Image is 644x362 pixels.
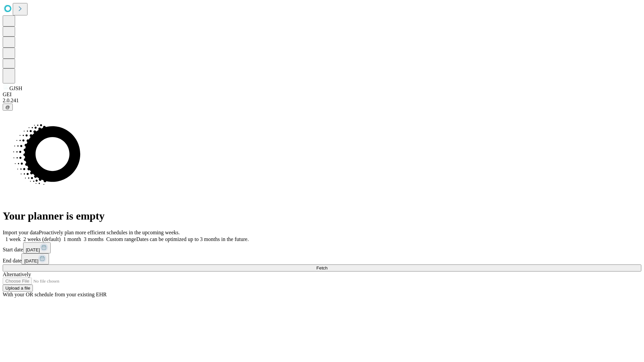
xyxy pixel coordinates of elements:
div: Start date [3,242,641,253]
span: 1 week [5,236,21,242]
button: Fetch [3,264,641,271]
span: 1 month [63,236,81,242]
span: Custom range [106,236,136,242]
button: [DATE] [23,242,51,253]
div: End date [3,253,641,264]
span: With your OR schedule from your existing EHR [3,292,107,297]
span: GJSH [9,85,22,91]
span: Dates can be optimized up to 3 months in the future. [136,236,249,242]
span: @ [5,105,10,110]
span: Import your data [3,230,39,235]
span: Fetch [316,265,327,270]
span: Proactively plan more efficient schedules in the upcoming weeks. [39,230,180,235]
button: @ [3,104,13,111]
h1: Your planner is empty [3,210,641,222]
span: [DATE] [26,247,40,252]
button: [DATE] [21,253,49,264]
button: Upload a file [3,285,33,292]
div: GEI [3,92,641,98]
div: 2.0.241 [3,98,641,104]
span: 2 weeks (default) [23,236,61,242]
span: 3 months [84,236,104,242]
span: Alternatively [3,271,31,277]
span: [DATE] [24,258,38,263]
